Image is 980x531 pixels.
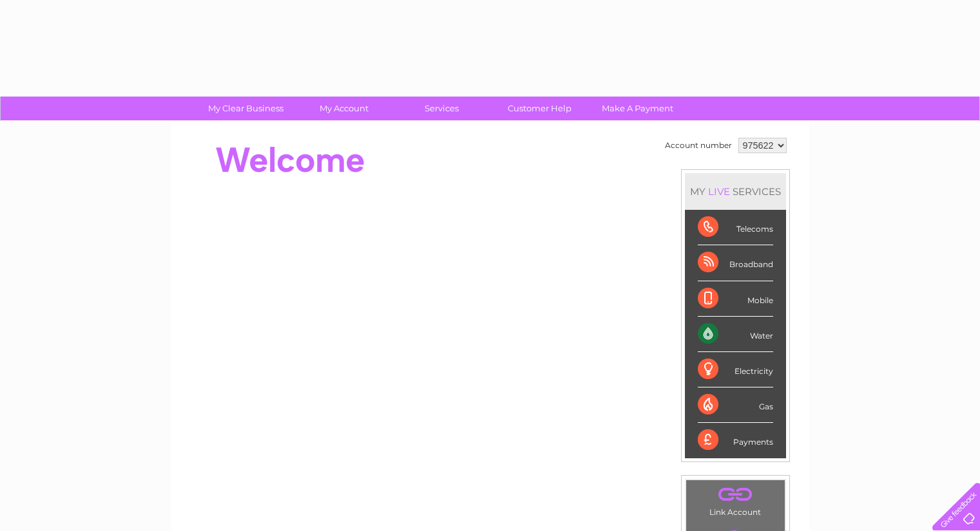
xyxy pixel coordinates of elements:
a: Services [389,97,495,120]
div: Mobile [698,281,773,317]
div: Telecoms [698,210,773,245]
a: My Clear Business [193,97,299,120]
div: Electricity [698,352,773,387]
div: Water [698,317,773,352]
a: Make A Payment [584,97,691,120]
td: Account number [662,135,735,156]
div: LIVE [706,185,733,198]
a: Customer Help [486,97,593,120]
div: Gas [698,387,773,423]
div: MY SERVICES [685,173,786,210]
a: My Account [291,97,397,120]
div: Payments [698,423,773,458]
td: Link Account [686,480,785,520]
a: . [689,483,782,506]
div: Broadband [698,245,773,281]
